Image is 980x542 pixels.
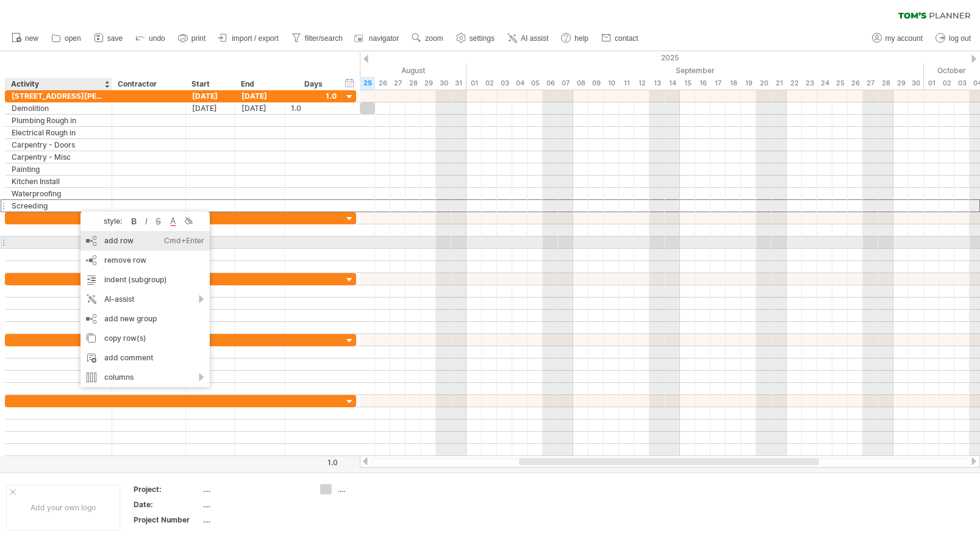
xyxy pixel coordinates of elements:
[756,77,771,90] div: Saturday, 20 September 2025
[504,30,552,46] a: AI assist
[25,34,38,43] span: new
[615,34,638,43] span: contact
[191,34,206,43] span: print
[12,176,106,187] div: Kitchen Install
[80,329,210,348] div: copy row(s)
[80,368,210,387] div: columns
[12,151,106,163] div: Carpentry - Misc
[175,30,209,46] a: print
[235,90,285,102] div: [DATE]
[6,485,120,530] div: Add your own logo
[436,77,451,90] div: Saturday, 30 August 2025
[104,255,146,265] span: remove row
[118,78,179,90] div: Contractor
[832,77,848,90] div: Thursday, 25 September 2025
[932,30,975,46] a: log out
[375,77,390,90] div: Tuesday, 26 August 2025
[649,77,665,90] div: Saturday, 13 September 2025
[134,484,201,494] div: Project:
[12,163,106,175] div: Painting
[80,231,210,251] div: add row
[235,102,285,114] div: [DATE]
[291,102,337,114] div: 1.0
[543,77,558,90] div: Saturday, 6 September 2025
[12,127,106,138] div: Electrical Rough in
[409,30,446,46] a: zoom
[215,30,282,46] a: import / export
[558,77,573,90] div: Sunday, 7 September 2025
[467,77,482,90] div: Monday, 1 September 2025
[710,77,726,90] div: Wednesday, 17 September 2025
[949,34,971,43] span: log out
[80,309,210,329] div: add new group
[425,34,443,43] span: zoom
[453,30,498,46] a: settings
[232,34,279,43] span: import / export
[893,77,909,90] div: Monday, 29 September 2025
[360,77,375,90] div: Monday, 25 August 2025
[497,77,512,90] div: Wednesday, 3 September 2025
[12,188,106,199] div: Waterproofing
[467,64,924,77] div: September 2025
[203,515,306,525] div: ....
[878,77,893,90] div: Sunday, 28 September 2025
[863,77,878,90] div: Saturday, 27 September 2025
[909,77,924,90] div: Tuesday, 30 September 2025
[451,77,467,90] div: Sunday, 31 August 2025
[741,77,756,90] div: Friday, 19 September 2025
[12,102,106,114] div: Demolition
[848,77,863,90] div: Friday, 26 September 2025
[802,77,817,90] div: Tuesday, 23 September 2025
[680,77,695,90] div: Monday, 15 September 2025
[369,34,399,43] span: navigator
[604,77,619,90] div: Wednesday, 10 September 2025
[85,216,128,226] div: style:
[91,30,126,46] a: save
[352,30,402,46] a: navigator
[573,77,588,90] div: Monday, 8 September 2025
[149,34,165,43] span: undo
[482,77,497,90] div: Tuesday, 2 September 2025
[80,270,210,290] div: indent (subgroup)
[132,30,169,46] a: undo
[924,77,939,90] div: Wednesday, 1 October 2025
[771,77,787,90] div: Sunday, 21 September 2025
[954,77,970,90] div: Friday, 3 October 2025
[11,78,105,90] div: Activity
[203,499,306,510] div: ....
[695,77,710,90] div: Tuesday, 16 September 2025
[634,77,649,90] div: Friday, 12 September 2025
[528,77,543,90] div: Friday, 5 September 2025
[9,30,42,46] a: new
[512,77,528,90] div: Thursday, 4 September 2025
[134,499,201,510] div: Date:
[726,77,741,90] div: Thursday, 18 September 2025
[574,34,588,43] span: help
[12,115,106,126] div: Plumbing Rough in
[598,30,642,46] a: contact
[390,77,406,90] div: Wednesday, 27 August 2025
[619,77,634,90] div: Thursday, 11 September 2025
[939,77,954,90] div: Thursday, 2 October 2025
[134,515,201,525] div: Project Number
[12,90,106,102] div: [STREET_ADDRESS][PERSON_NAME]
[787,77,802,90] div: Monday, 22 September 2025
[12,200,106,212] div: Screeding
[65,34,81,43] span: open
[665,77,680,90] div: Sunday, 14 September 2025
[470,34,495,43] span: settings
[305,34,343,43] span: filter/search
[191,78,228,90] div: Start
[817,77,832,90] div: Wednesday, 24 September 2025
[588,77,604,90] div: Tuesday, 9 September 2025
[186,102,235,114] div: [DATE]
[203,484,306,494] div: ....
[558,30,592,46] a: help
[521,34,548,43] span: AI assist
[288,30,346,46] a: filter/search
[285,458,338,467] div: 1.0
[164,231,204,251] div: Cmd+Enter
[80,348,210,368] div: add comment
[107,34,123,43] span: save
[885,34,923,43] span: my account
